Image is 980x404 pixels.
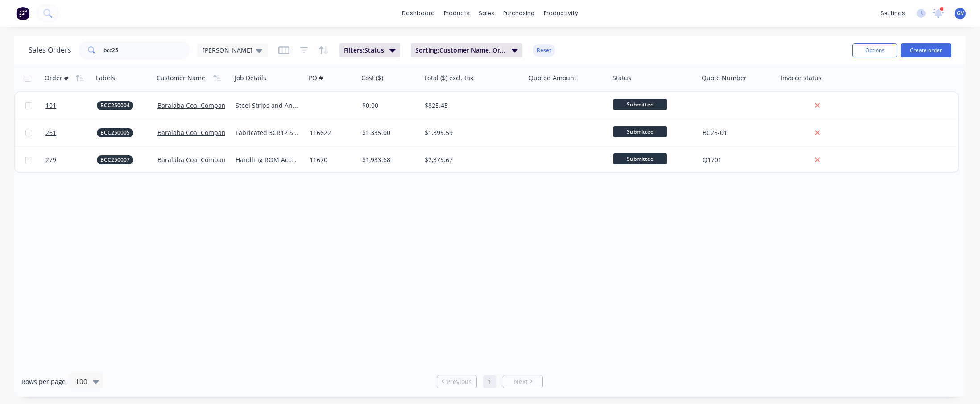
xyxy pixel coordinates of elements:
a: 279 [45,147,97,173]
div: Steel Strips and Angle Protection Extras [236,101,299,110]
div: productivity [539,7,583,20]
span: Previous [447,377,472,386]
div: Status [612,73,631,82]
a: Next page [503,377,542,386]
span: Submitted [613,99,667,110]
span: 279 [45,155,56,164]
div: Fabricated 3CR12 Stub Pipe [236,128,299,137]
span: BCC250005 [100,128,130,137]
div: BC25-01 [703,128,771,137]
div: Labels [96,73,115,82]
div: $2,375.67 [425,155,517,164]
a: Page 1 is your current page [483,375,496,388]
div: settings [876,7,910,20]
span: 261 [45,128,56,137]
span: Filters: Status [344,46,384,55]
a: 261 [45,119,97,146]
div: $1,335.00 [362,128,415,137]
a: Baralaba Coal Company Pty Ltd [157,101,251,110]
button: Sorting:Customer Name, Order # [411,43,522,57]
a: dashboard [397,7,439,20]
div: $1,933.68 [362,155,415,164]
span: BCC250004 [100,101,130,110]
div: Quote Number [702,73,747,82]
div: 11670 [310,155,353,164]
a: Baralaba Coal Company Pty Ltd [157,128,251,137]
div: purchasing [499,7,539,20]
div: $1,395.59 [425,128,517,137]
button: BCC250004 [97,101,133,110]
button: BCC250005 [97,128,133,137]
img: Factory [16,7,29,20]
div: Total ($) excl. tax [424,73,473,82]
a: Baralaba Coal Company Pty Ltd [157,155,251,164]
div: Q1701 [703,155,771,164]
button: Reset [533,44,555,57]
div: Customer Name [157,73,205,82]
div: PO # [309,73,323,82]
span: Rows per page [21,377,66,386]
div: $0.00 [362,101,415,110]
div: products [439,7,474,20]
span: [PERSON_NAME] [203,45,252,55]
div: Handling ROM Access Stairs and Platform [236,155,299,164]
div: Job Details [235,73,266,82]
a: 101 [45,92,97,119]
div: Cost ($) [361,73,383,82]
div: Quoted Amount [529,73,576,82]
span: Submitted [613,153,667,164]
span: BCC250007 [100,155,130,164]
h1: Sales Orders [29,46,71,54]
span: 101 [45,101,56,110]
button: Create order [901,43,951,57]
button: BCC250007 [97,155,133,164]
a: Previous page [437,377,476,386]
div: sales [474,7,499,20]
div: 116622 [310,128,353,137]
span: GV [957,9,964,17]
span: Submitted [613,126,667,137]
div: Order # [45,73,68,82]
button: Options [852,43,897,57]
input: Search... [103,41,190,59]
button: Filters:Status [339,43,400,57]
ul: Pagination [433,375,546,388]
span: Sorting: Customer Name, Order # [415,46,506,55]
span: Next [514,377,528,386]
div: $825.45 [425,101,517,110]
div: Invoice status [781,73,822,82]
